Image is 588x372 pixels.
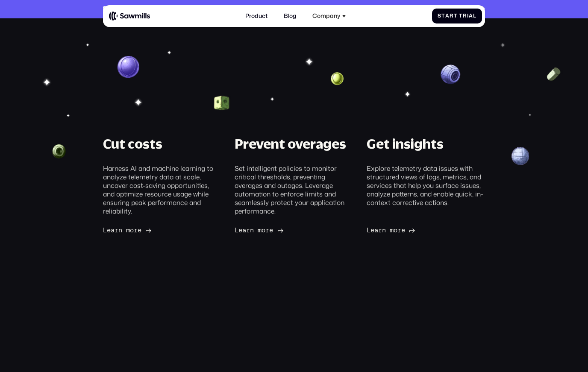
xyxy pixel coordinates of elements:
span: T [459,13,463,19]
span: l [473,13,476,19]
span: r [450,13,454,19]
div: Company [312,12,340,20]
span: S [438,13,441,19]
span: t [441,13,445,19]
span: r [463,13,467,19]
a: Blog [279,8,300,24]
span: i [467,13,469,19]
a: Product [241,8,272,24]
span: t [454,13,458,19]
div: Company [308,8,350,24]
span: a [469,13,473,19]
span: a [445,13,450,19]
a: StartTrial [432,9,482,23]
